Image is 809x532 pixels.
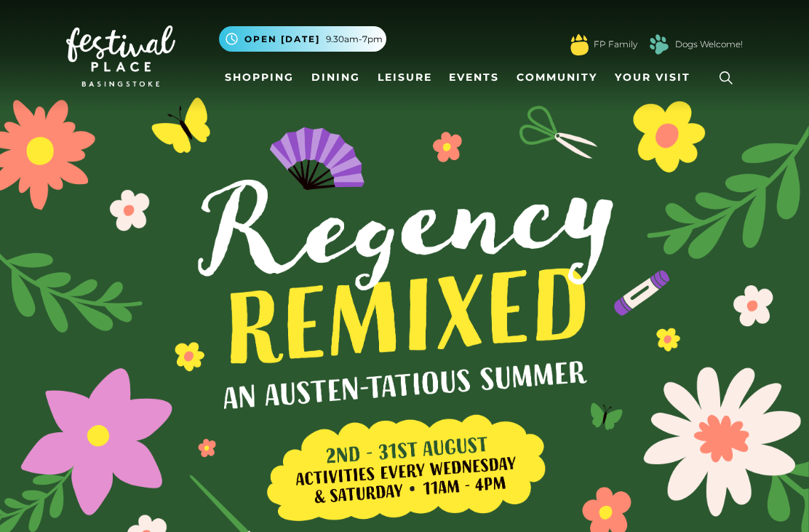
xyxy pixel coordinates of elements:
[675,38,743,51] a: Dogs Welcome!
[615,70,690,85] span: Your Visit
[306,64,366,91] a: Dining
[443,64,505,91] a: Events
[244,33,320,46] span: Open [DATE]
[66,25,175,87] img: Festival Place Logo
[219,64,300,91] a: Shopping
[372,64,438,91] a: Leisure
[594,38,637,51] a: FP Family
[219,26,386,52] button: Open [DATE] 9.30am-7pm
[609,64,704,91] a: Your Visit
[511,64,603,91] a: Community
[326,33,383,46] span: 9.30am-7pm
